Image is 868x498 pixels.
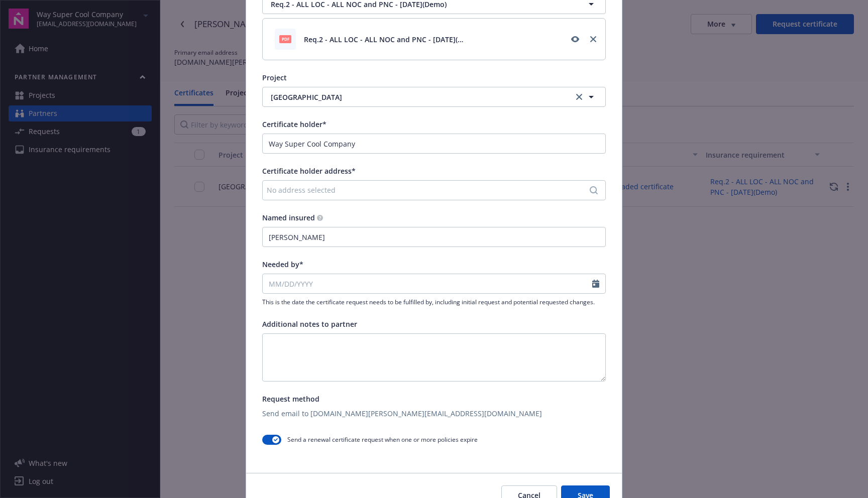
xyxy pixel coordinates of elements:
[262,73,287,82] span: Project
[262,260,303,269] span: Needed by*
[262,166,356,176] span: Certificate holder address*
[271,92,554,102] span: [GEOGRAPHIC_DATA]
[304,34,465,45] span: Req.2 - ALL LOC - ALL NOC and PNC - Apr 29(Demo)
[279,35,291,43] span: pdf
[267,185,591,195] div: No address selected
[287,435,478,444] span: Send a renewal certificate request when one or more policies expire
[592,280,599,288] svg: Calendar
[262,87,606,107] button: [GEOGRAPHIC_DATA]clear selection
[262,408,606,419] div: Send email to [DOMAIN_NAME][PERSON_NAME][EMAIL_ADDRESS][DOMAIN_NAME]
[262,319,357,329] span: Additional notes to partner
[573,91,585,103] a: clear selection
[262,213,315,222] span: Named insured
[262,180,606,200] button: No address selected
[585,31,601,47] a: Remove
[262,394,606,404] div: Request method
[262,298,606,306] span: This is the date the certificate request needs to be fulfilled by, including initial request and ...
[590,186,598,194] svg: Search
[263,274,592,293] input: MM/DD/YYYY
[567,31,583,47] a: View
[262,119,327,129] span: Certificate holder*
